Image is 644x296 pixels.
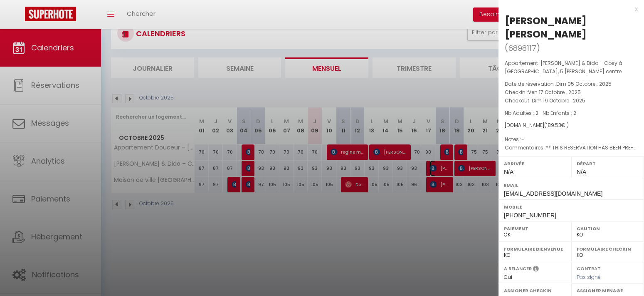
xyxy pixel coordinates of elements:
[505,97,638,105] p: Checkout :
[546,122,561,129] span: 189.53
[577,245,639,253] label: Formulaire Checkin
[504,245,566,253] label: Formulaire Bienvenue
[577,159,639,168] label: Départ
[521,136,524,143] span: -
[532,97,585,104] span: Dim 19 Octobre . 2025
[533,265,539,274] i: Sélectionner OUI si vous souhaiter envoyer les séquences de messages post-checkout
[505,80,638,88] p: Date de réservation :
[504,265,532,272] label: A relancer
[577,274,601,281] span: Pas signé
[504,181,639,189] label: Email
[577,265,601,271] label: Contrat
[544,122,569,129] span: ( € )
[528,89,581,96] span: Ven 17 Octobre . 2025
[505,122,638,129] div: [DOMAIN_NAME]
[504,169,513,175] span: N/A
[543,109,576,117] span: Nb Enfants : 2
[504,286,566,295] label: Assigner Checkin
[504,224,566,233] label: Paiement
[577,224,639,233] label: Caution
[504,159,566,168] label: Arrivée
[505,135,638,144] p: Notes :
[504,212,556,219] span: [PHONE_NUMBER]
[505,109,576,117] span: Nb Adultes : 2 -
[508,43,536,53] span: 6898117
[505,14,638,41] div: [PERSON_NAME] [PERSON_NAME]
[504,203,639,211] label: Mobile
[504,190,602,197] span: [EMAIL_ADDRESS][DOMAIN_NAME]
[505,60,622,75] span: [PERSON_NAME] & Dido – Cosy à [GEOGRAPHIC_DATA], 5 [PERSON_NAME] centre
[505,42,540,54] span: ( )
[577,169,586,175] span: N/A
[505,144,638,152] p: Commentaires :
[505,59,638,76] p: Appartement :
[498,4,638,14] div: x
[556,80,612,87] span: Dim 05 Octobre . 2025
[505,88,638,97] p: Checkin :
[577,286,639,295] label: Assigner Menage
